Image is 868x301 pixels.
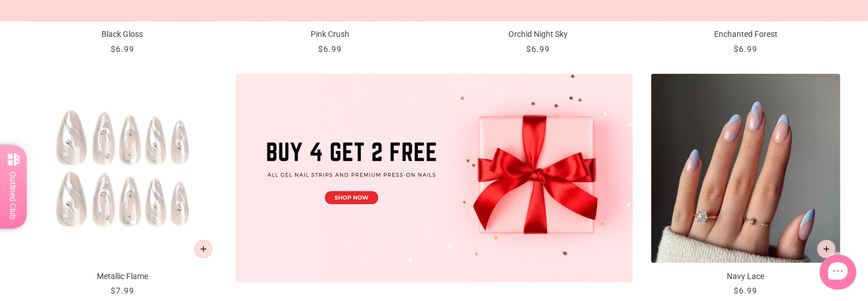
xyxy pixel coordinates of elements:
a: Navy Lace [651,74,841,298]
p: Black Gloss [28,28,217,40]
p: Navy Lace [651,270,841,283]
p: Enchanted Forest [651,28,841,40]
span: $6.99 [734,44,757,54]
button: Add to cart [194,240,213,258]
span: $6.99 [318,44,342,54]
span: $6.99 [111,44,134,54]
span: $6.99 [734,286,757,295]
p: Pink Crush [236,28,425,40]
button: Add to cart [817,240,836,258]
p: Orchid Night Sky [443,28,633,40]
span: $7.99 [111,286,134,295]
a: Metallic Flame [28,74,217,298]
span: $6.99 [526,44,550,54]
p: Metallic Flame [28,270,217,283]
